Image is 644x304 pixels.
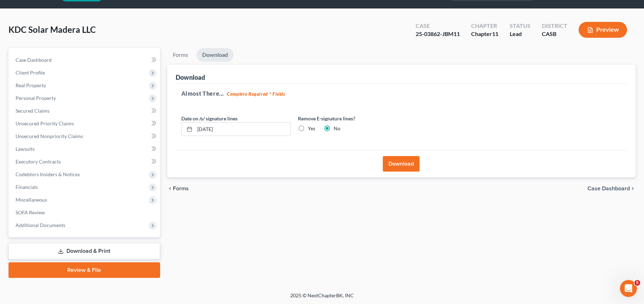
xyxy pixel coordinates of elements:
[620,280,637,297] iframe: Intercom live chat
[298,115,408,122] label: Remove E-signature lines?
[124,3,137,16] div: Close
[16,146,35,152] span: Lawsuits
[10,105,160,117] a: Secured Claims
[173,186,189,191] span: Forms
[416,22,460,30] div: Case
[8,243,160,260] a: Download & Print
[11,131,67,135] div: [PERSON_NAME] • [DATE]
[16,133,83,139] span: Unsecured Nonpriority Claims
[227,91,285,97] strong: Complete Required * Fields
[34,4,80,9] h1: [PERSON_NAME]
[20,4,31,15] img: Profile image for Katie
[471,30,498,38] div: Chapter
[471,22,498,30] div: Chapter
[16,184,38,190] span: Financials
[10,206,160,219] a: SOFA Review
[10,117,160,130] a: Unsecured Priority Claims
[181,89,622,98] h5: Almost There...
[22,231,28,237] button: Emoji picker
[510,22,531,30] div: Status
[34,9,65,16] p: Active [DATE]
[334,125,340,132] label: No
[10,54,160,66] a: Case Dashboard
[167,48,194,62] a: Forms
[6,55,136,145] div: Katie says…
[16,95,56,101] span: Personal Property
[16,108,49,114] span: Secured Claims
[11,231,17,237] button: Upload attachment
[10,155,160,168] a: Executory Contracts
[542,30,567,38] div: CASB
[45,231,51,237] button: Start recording
[634,280,640,286] span: 5
[176,73,205,82] div: Download
[579,22,627,38] button: Preview
[167,186,173,191] i: chevron_left
[16,171,80,177] span: Codebtors Insiders & Notices
[16,120,74,126] span: Unsecured Priority Claims
[195,123,291,136] input: MM/DD/YYYY
[11,60,101,73] b: 🚨ATTN: [GEOGRAPHIC_DATA] of [US_STATE]
[16,159,61,165] span: Executory Contracts
[308,125,315,132] label: Yes
[630,186,636,191] i: chevron_right
[587,186,630,191] span: Case Dashboard
[34,231,39,237] button: Gif picker
[16,57,52,63] span: Case Dashboard
[16,70,45,76] span: Client Profile
[16,209,45,215] span: SOFA Review
[383,156,420,172] button: Download
[416,30,460,38] div: 25-03862-JBM11
[8,262,160,278] a: Review & File
[542,22,567,30] div: District
[16,197,47,203] span: Miscellaneous
[5,3,18,16] button: go back
[10,143,160,155] a: Lawsuits
[16,82,46,88] span: Real Property
[10,130,160,143] a: Unsecured Nonpriority Claims
[587,186,636,191] a: Case Dashboard chevron_right
[6,55,116,130] div: 🚨ATTN: [GEOGRAPHIC_DATA] of [US_STATE]The court has added a new Credit Counseling Field that we n...
[510,30,531,38] div: Lead
[8,24,96,35] span: KDC Solar Madera LLC
[11,77,110,125] div: The court has added a new Credit Counseling Field that we need to update upon filing. Please remo...
[492,30,498,37] span: 11
[197,48,234,62] a: Download
[121,228,133,240] button: Send a message…
[111,3,124,16] button: Home
[181,115,238,122] label: Date on /s/ signature lines
[16,222,65,228] span: Additional Documents
[6,216,135,228] textarea: Message…
[167,186,198,191] button: chevron_left Forms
